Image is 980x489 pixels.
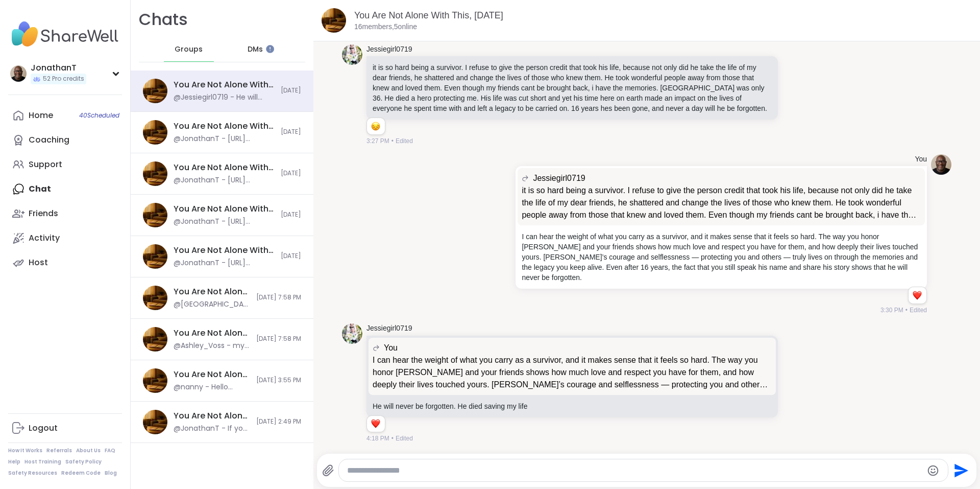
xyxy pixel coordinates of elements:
button: Reactions: love [912,291,922,299]
span: [DATE] 2:49 PM [256,417,301,426]
img: You Are Not Alone With This, Sep 10 [143,79,167,103]
button: Reactions: love [370,420,381,428]
a: Host Training [24,458,61,465]
span: [DATE] 7:58 PM [256,293,301,302]
div: You Are Not Alone With This, [DATE] [174,162,275,173]
span: Edited [396,136,413,146]
a: Safety Resources [8,470,57,477]
span: [DATE] [281,128,301,136]
p: He will never be forgotten. He died saving my life [373,401,772,411]
a: How It Works [8,447,42,454]
div: Reaction list [367,118,385,134]
textarea: Type your message [347,465,923,476]
a: Friends [8,201,122,226]
img: You Are Not Alone With This, Sep 12 [143,244,167,269]
p: 16 members, 5 online [354,22,417,32]
div: Reaction list [367,416,385,432]
img: You Are Not Alone With This, Sep 09 [143,286,167,310]
h4: You [915,154,927,165]
div: You Are Not Alone With This, [DATE] [174,410,250,422]
img: JonathanT [10,65,27,82]
div: Friends [29,208,58,219]
span: Edited [396,434,413,443]
a: FAQ [105,447,115,454]
div: JonathanT [31,62,86,74]
div: Home [29,110,53,121]
button: Send [948,459,971,482]
span: [DATE] [281,86,301,95]
img: You Are Not Alone With This, Sep 13 [143,161,167,186]
a: Referrals [46,447,72,454]
a: Help [8,458,20,465]
div: @Jessiegirl0719 - He will never be forgotten. He died saving my life [174,92,275,103]
p: it is so hard being a survivor. I refuse to give the person credit that took his life, because no... [373,62,772,113]
a: Coaching [8,128,122,152]
span: 3:27 PM [366,136,389,146]
img: ShareWell Nav Logo [8,16,122,52]
img: https://sharewell-space-live.sfo3.digitaloceanspaces.com/user-generated/3602621c-eaa5-4082-863a-9... [342,323,362,344]
span: DMs [248,44,263,55]
div: You Are Not Alone With This, [DATE] [174,245,275,256]
a: Jessiegirl0719 [366,323,412,334]
img: You Are Not Alone With This, Sep 07 [143,368,167,393]
div: Reaction list [909,287,926,304]
div: @nanny - Hello everyone, thanks for making me feel comfortable and accepted in this group❤️ [174,382,250,392]
span: 40 Scheduled [79,111,119,120]
div: @[GEOGRAPHIC_DATA] - Thanks everyone that shared. We will all be OK. [PERSON_NAME] hang in there. [174,299,250,310]
span: 52 Pro credits [43,75,84,83]
div: Logout [29,423,58,434]
img: You Are Not Alone With This, Sep 10 [322,8,346,33]
a: You Are Not Alone With This, [DATE] [354,10,503,20]
a: About Us [76,447,101,454]
div: You Are Not Alone With This, [DATE] [174,121,275,132]
div: You Are Not Alone With This, [DATE] [174,79,275,90]
img: You Are Not Alone With This, Sep 07 [143,410,167,434]
div: Activity [29,232,60,244]
p: it is so hard being a survivor. I refuse to give the person credit that took his life, because no... [522,184,921,221]
span: [DATE] [281,252,301,261]
span: [DATE] [281,169,301,178]
a: Host [8,250,122,275]
div: @JonathanT - [URL][DOMAIN_NAME] [174,217,275,227]
div: You Are Not Alone With This, [DATE] [174,203,275,215]
span: [DATE] [281,211,301,219]
span: Jessiegirl0719 [533,172,585,184]
img: You Are Not Alone With This, Sep 13 [143,120,167,145]
a: Jessiegirl0719 [366,44,412,55]
div: You Are Not Alone With This, [DATE] [174,369,250,380]
p: I can hear the weight of what you carry as a survivor, and it makes sense that it feels so hard. ... [522,231,921,283]
div: You Are Not Alone With This, [DATE] [174,286,250,297]
div: You Are Not Alone With This, [DATE] [174,328,250,339]
button: Reactions: sad [370,122,381,130]
a: Activity [8,226,122,250]
a: Home40Scheduled [8,103,122,128]
span: [DATE] 7:58 PM [256,335,301,343]
span: • [391,136,394,146]
a: Safety Policy [65,458,102,465]
div: @JonathanT - If you experienced any glitches, you’re not alone — a few others have run into the s... [174,424,250,434]
span: [DATE] 3:55 PM [256,376,301,385]
p: I can hear the weight of what you carry as a survivor, and it makes sense that it feels so hard. ... [373,354,772,391]
div: Coaching [29,134,69,146]
span: • [391,434,394,443]
img: You Are Not Alone With This, Sep 08 [143,327,167,352]
iframe: Spotlight [266,45,274,53]
span: • [905,306,908,315]
a: Support [8,152,122,177]
div: @Ashley_Voss - my son is crying for me. Good night everyone!!! [174,341,250,351]
a: Redeem Code [61,470,101,477]
span: Groups [175,44,203,55]
img: https://sharewell-space-live.sfo3.digitaloceanspaces.com/user-generated/0e2c5150-e31e-4b6a-957d-4... [931,154,951,175]
span: You [384,342,398,354]
div: Support [29,159,62,170]
h1: Chats [139,8,188,31]
a: Blog [105,470,117,477]
span: 4:18 PM [366,434,389,443]
div: Host [29,257,48,268]
span: 3:30 PM [880,306,903,315]
a: Logout [8,416,122,440]
div: @JonathanT - [URL][DOMAIN_NAME] [174,258,275,268]
button: Emoji picker [927,464,939,477]
span: Edited [910,306,927,315]
img: https://sharewell-space-live.sfo3.digitaloceanspaces.com/user-generated/3602621c-eaa5-4082-863a-9... [342,44,362,65]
